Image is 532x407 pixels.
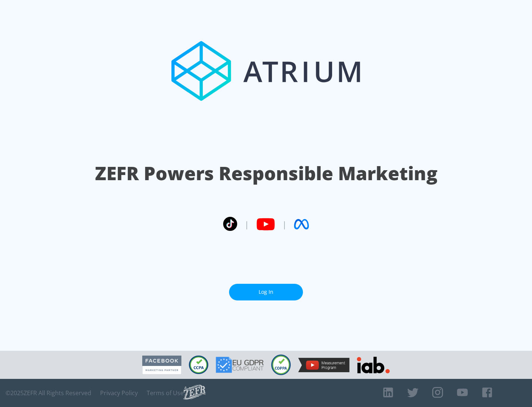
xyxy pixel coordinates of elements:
h1: ZEFR Powers Responsible Marketing [95,161,437,186]
a: Terms of Use [147,389,184,397]
span: | [282,219,287,230]
img: IAB [357,357,390,373]
span: | [245,219,249,230]
a: Log In [229,284,303,300]
img: COPPA Compliant [271,354,291,375]
img: GDPR Compliant [216,357,264,373]
span: © 2025 ZEFR All Rights Reserved [6,389,91,397]
a: Privacy Policy [100,389,138,397]
img: CCPA Compliant [189,356,208,374]
img: YouTube Measurement Program [298,358,349,372]
img: Facebook Marketing Partner [142,356,181,374]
